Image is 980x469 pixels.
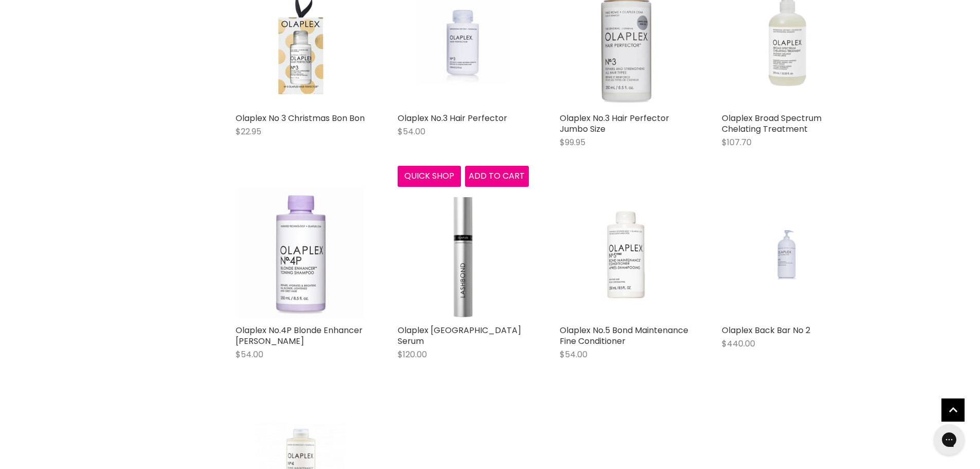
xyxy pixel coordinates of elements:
[236,126,261,137] span: $22.95
[236,188,367,320] img: Olaplex No.4P Blonde Enhancer Toning Shampoo
[236,112,365,124] a: Olaplex No 3 Christmas Bon Bon
[560,136,585,148] span: $99.95
[398,126,425,137] span: $54.00
[236,349,263,360] span: $54.00
[469,170,525,182] span: Add to cart
[722,188,853,320] a: Olaplex Back Bar No 2
[398,166,461,186] button: Quick shop
[743,188,831,320] img: Olaplex Back Bar No 2
[722,136,752,148] span: $107.70
[465,166,529,186] button: Add to cart
[398,324,521,347] a: Olaplex [GEOGRAPHIC_DATA] Serum
[722,112,822,135] a: Olaplex Broad Spectrum Chelating Treatment
[398,112,507,124] a: Olaplex No.3 Hair Perfector
[560,112,669,135] a: Olaplex No.3 Hair Perfector Jumbo Size
[560,188,691,320] img: Olaplex No.5 Bond Maintenance Fine Conditioner
[560,324,688,347] a: Olaplex No.5 Bond Maintenance Fine Conditioner
[398,188,529,320] img: Olaplex LashBond Building Serum
[560,349,587,360] span: $54.00
[236,324,363,347] a: Olaplex No.4P Blonde Enhancer [PERSON_NAME]
[722,324,810,336] a: Olaplex Back Bar No 2
[929,421,970,459] iframe: Gorgias live chat messenger
[722,338,755,350] span: $440.00
[398,349,427,360] span: $120.00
